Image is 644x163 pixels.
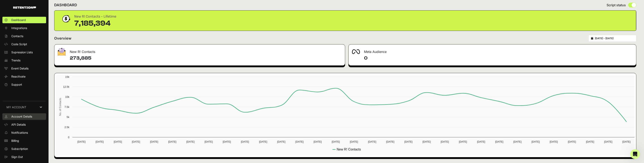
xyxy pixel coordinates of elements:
[364,55,633,61] h4: 0
[2,25,46,31] a: Integrations
[423,140,431,143] text: [DATE]
[11,75,25,79] span: Reactivate
[568,140,576,143] text: [DATE]
[67,116,69,119] text: 5k
[65,105,70,108] text: 7.5k
[532,140,540,143] text: [DATE]
[607,3,626,7] span: Script status
[337,148,361,151] text: New R! Contacts
[630,149,640,159] iframe: Intercom live chat
[74,14,116,19] div: New R! Contacts - Lifetime
[54,2,77,8] h2: DASHBOARD
[11,42,27,46] span: Code Script
[168,140,176,143] text: [DATE]
[2,154,46,160] a: Sign Out
[513,140,521,143] text: [DATE]
[332,140,340,143] text: [DATE]
[2,81,46,88] a: Support
[11,58,20,62] span: Trends
[68,136,69,139] text: 0
[2,101,46,113] a: MY ACCOUNT
[11,115,32,119] span: Account Details
[11,123,26,127] span: API Details
[11,131,28,135] span: Notifications
[54,36,71,41] h2: Overview
[586,140,594,143] text: [DATE]
[70,55,342,61] h4: 273,885
[223,140,231,143] text: [DATE]
[2,33,46,39] a: Contacts
[186,140,195,143] text: [DATE]
[2,49,46,56] a: Supression Lists
[58,48,66,56] img: fa-envelope-19ae18322b30453b285274b1b8af3d052b27d846a4fbe8435d1a52b978f639a2.png
[74,19,116,27] div: 7,185,394
[2,57,46,64] a: Trends
[11,34,23,38] span: Contacts
[63,85,70,88] text: 12.5k
[11,66,29,70] span: Event Details
[54,44,345,57] div: New R! Contacts
[65,126,70,129] text: 2.5k
[77,140,86,143] text: [DATE]
[65,95,69,98] text: 10k
[65,75,69,78] text: 15k
[11,155,23,159] span: Sign Out
[11,26,27,30] span: Integrations
[11,147,28,151] span: Subscription
[205,140,213,143] text: [DATE]
[459,140,467,143] text: [DATE]
[550,140,558,143] text: [DATE]
[495,140,503,143] text: [DATE]
[114,140,122,143] text: [DATE]
[604,140,612,143] text: [DATE]
[2,121,46,128] a: API Details
[61,14,71,24] img: dollar-coin-05c43ed7efb7bc0c12610022525b4bbbb207c7efeef5aecc26f025e68dcafac9.png
[2,146,46,152] a: Subscription
[349,44,636,57] div: Meta Audience
[477,140,485,143] text: [DATE]
[622,140,630,143] text: [DATE]
[11,83,22,87] span: Support
[352,49,360,54] img: fa-meta-2f981b61bb99beabf952f7030308934f19ce035c18b003e963880cc3fabeebb7.png
[441,140,449,143] text: [DATE]
[150,140,158,143] text: [DATE]
[277,140,285,143] text: [DATE]
[2,113,46,120] a: Account Details
[6,105,26,109] span: MY ACCOUNT
[350,140,358,143] text: [DATE]
[241,140,249,143] text: [DATE]
[11,18,26,22] span: Dashboard
[2,129,46,136] a: Notifications
[59,98,62,116] text: No. of Contacts
[2,17,46,23] a: Dashboard
[368,140,376,143] text: [DATE]
[13,6,36,9] img: Retention.com
[96,140,104,143] text: [DATE]
[11,139,19,143] span: Billing
[11,50,33,54] span: Supression Lists
[259,140,267,143] text: [DATE]
[2,138,46,144] a: Billing
[2,65,46,72] a: Event Details
[295,140,303,143] text: [DATE]
[314,140,322,143] text: [DATE]
[2,73,46,80] a: Reactivate
[386,140,394,143] text: [DATE]
[132,140,140,143] text: [DATE]
[404,140,412,143] text: [DATE]
[2,41,46,47] a: Code Script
